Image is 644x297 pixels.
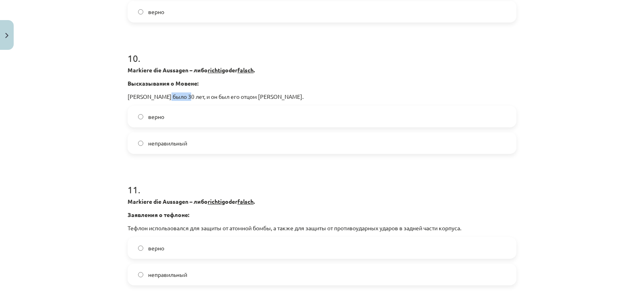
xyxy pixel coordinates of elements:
[128,80,198,87] font: Высказывания о Мовене:
[138,9,143,14] input: верно
[138,272,143,277] input: неправильный
[148,244,164,252] font: верно
[128,52,138,64] font: 10
[148,271,187,278] font: неправильный
[138,52,140,64] font: .
[208,66,225,74] font: richtig
[225,198,237,205] font: oder
[5,33,8,38] img: icon-close-lesson-0947bae3869378f0d4975bcd49f059093ad1ed9edebbc8119c70593378902aed.svg
[128,66,208,74] font: Markiere die Aussagen – либо
[138,246,143,251] input: верно
[138,184,140,195] font: .
[138,141,143,146] input: неправильный
[225,66,237,74] font: oder
[208,198,225,205] font: richtig
[148,113,164,120] font: верно
[254,66,255,74] font: .
[148,8,164,15] font: верно
[128,198,208,205] font: Markiere die Aussagen – либо
[237,66,254,74] font: falsch
[128,211,189,218] font: Заявления о тефлоне:
[128,184,138,195] font: 11
[254,198,255,205] font: .
[148,139,187,147] font: неправильный
[138,114,143,119] input: верно
[128,224,461,231] font: Тефлон использовался для защиты от атомной бомбы, а также для защиты от противоударных ударов в з...
[128,93,303,100] font: [PERSON_NAME] было 30 лет, и он был его отцом [PERSON_NAME].
[237,198,254,205] font: falsch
